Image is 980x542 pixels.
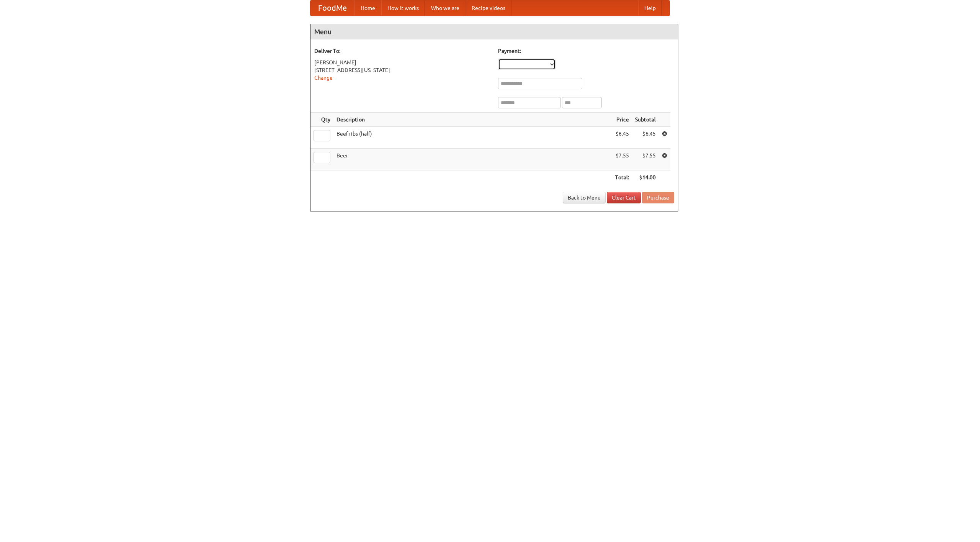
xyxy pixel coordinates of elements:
[354,0,381,16] a: Home
[612,170,632,185] th: Total:
[333,113,612,127] th: Description
[638,0,662,16] a: Help
[632,170,659,185] th: $14.00
[612,127,632,149] td: $6.45
[314,66,490,74] div: [STREET_ADDRESS][US_STATE]
[425,0,465,16] a: Who we are
[333,149,612,170] td: Beer
[607,192,641,203] a: Clear Cart
[314,75,333,81] a: Change
[465,0,511,16] a: Recipe videos
[310,24,678,39] h4: Menu
[381,0,425,16] a: How it works
[642,192,674,203] button: Purchase
[314,47,490,55] h5: Deliver To:
[310,0,354,16] a: FoodMe
[632,127,659,149] td: $6.45
[310,113,333,127] th: Qty
[632,149,659,170] td: $7.55
[632,113,659,127] th: Subtotal
[612,149,632,170] td: $7.55
[314,59,490,66] div: [PERSON_NAME]
[498,47,674,55] h5: Payment:
[333,127,612,149] td: Beef ribs (half)
[612,113,632,127] th: Price
[563,192,606,203] a: Back to Menu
